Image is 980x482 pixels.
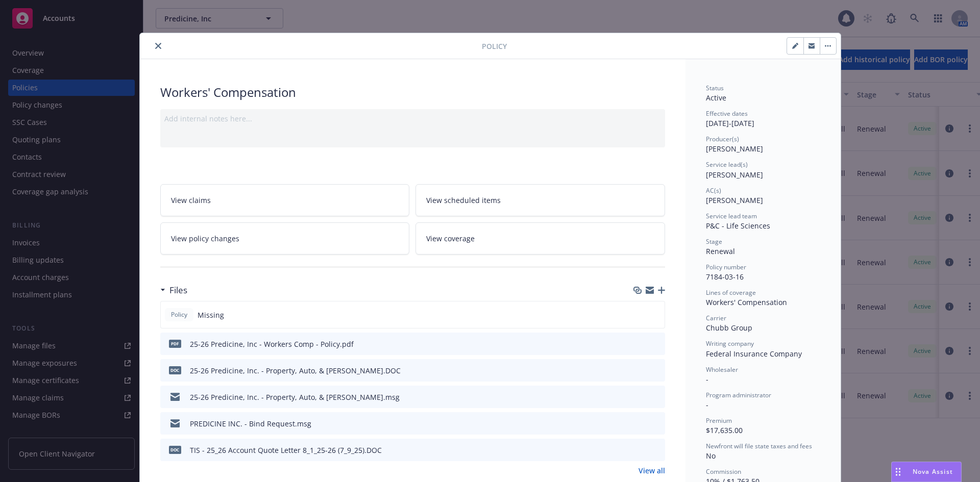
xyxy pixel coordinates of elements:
span: Newfront will file state taxes and fees [706,442,812,450]
button: preview file [652,392,661,402]
span: Active [706,93,726,103]
div: 25-26 Predicine, Inc - Workers Comp - Policy.pdf [190,339,354,349]
button: download file [635,445,644,455]
span: AC(s) [706,186,721,195]
span: View coverage [426,233,475,244]
span: Missing [198,310,224,320]
span: 7184-03-16 [706,272,744,282]
h3: Files [169,284,187,297]
a: View policy changes [160,222,410,255]
span: Policy number [706,263,746,271]
span: Effective dates [706,109,748,118]
div: Add internal notes here... [164,113,661,124]
button: download file [635,339,644,349]
span: No [706,451,716,461]
span: View scheduled items [426,195,501,206]
div: PREDICINE INC. - Bind Request.msg [190,418,311,429]
span: - [706,400,708,410]
div: Drag to move [892,462,904,481]
span: Nova Assist [913,467,953,476]
span: - [706,374,708,384]
span: DOC [169,366,181,374]
a: View all [639,465,665,476]
button: download file [635,392,644,402]
span: Lines of coverage [706,288,756,297]
button: preview file [652,418,661,429]
span: pdf [169,340,181,347]
div: [DATE] - [DATE] [706,109,820,129]
span: Renewal [706,246,735,256]
span: Writing company [706,339,754,348]
a: View coverage [415,222,665,255]
span: View policy changes [171,233,239,244]
span: Program administrator [706,391,771,399]
div: TIS - 25_26 Account Quote Letter 8_1_25-26 (7_9_25).DOC [190,445,382,455]
a: View claims [160,184,410,216]
span: Policy [482,41,507,52]
span: Wholesaler [706,365,738,374]
span: Service lead team [706,212,757,220]
div: 25-26 Predicine, Inc. - Property, Auto, & [PERSON_NAME].msg [190,392,400,402]
button: Nova Assist [891,462,962,482]
span: Federal Insurance Company [706,349,802,359]
span: DOC [169,446,181,453]
span: $17,635.00 [706,425,743,435]
button: close [152,40,164,52]
span: [PERSON_NAME] [706,195,763,205]
span: Commission [706,467,741,476]
span: [PERSON_NAME] [706,170,763,180]
span: Service lead(s) [706,160,748,169]
button: preview file [652,339,661,349]
button: download file [635,365,644,376]
span: Stage [706,237,722,246]
span: [PERSON_NAME] [706,144,763,154]
span: P&C - Life Sciences [706,221,770,231]
div: Workers' Compensation [160,84,665,101]
a: View scheduled items [415,184,665,216]
span: Carrier [706,314,726,322]
button: preview file [652,445,661,455]
span: Producer(s) [706,135,739,143]
span: Policy [169,310,189,319]
button: preview file [652,365,661,376]
div: 25-26 Predicine, Inc. - Property, Auto, & [PERSON_NAME].DOC [190,365,401,376]
span: Chubb Group [706,323,752,333]
span: Premium [706,416,732,425]
span: View claims [171,195,211,206]
button: download file [635,418,644,429]
div: Files [160,284,187,297]
span: Status [706,84,724,92]
span: Workers' Compensation [706,297,787,307]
